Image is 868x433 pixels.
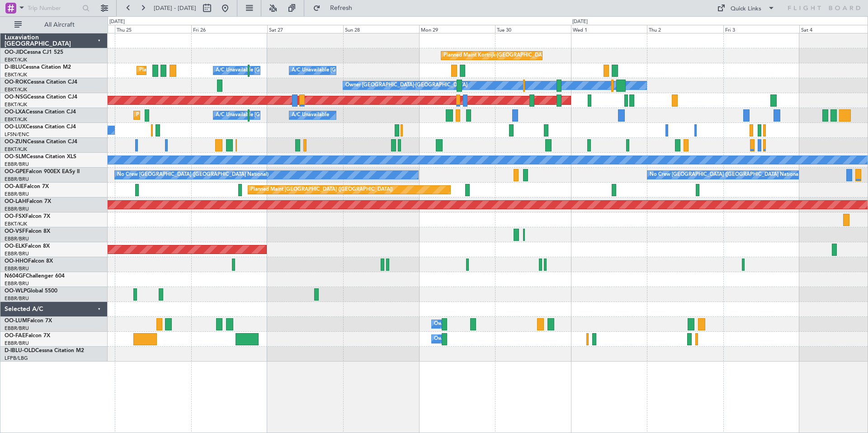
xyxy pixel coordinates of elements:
[115,25,191,33] div: Thu 25
[5,146,27,153] a: EBKT/KJK
[5,109,76,115] a: OO-LXACessna Citation CJ4
[5,191,29,198] a: EBBR/BRU
[5,273,65,279] a: N604GFChallenger 604
[5,295,29,302] a: EBBR/BRU
[5,340,29,347] a: EBBR/BRU
[139,64,240,77] div: Planned Maint Nice ([GEOGRAPHIC_DATA])
[5,101,27,108] a: EBKT/KJK
[5,169,80,174] a: OO-GPEFalcon 900EX EASy II
[5,109,26,115] span: OO-LXA
[267,25,343,33] div: Sat 27
[5,348,84,353] a: D-IBLU-OLDCessna Citation M2
[5,50,24,55] span: OO-JID
[731,5,761,14] div: Quick Links
[5,154,26,160] span: OO-SLM
[216,64,384,77] div: A/C Unavailable [GEOGRAPHIC_DATA] ([GEOGRAPHIC_DATA] National)
[10,18,98,32] button: All Aircraft
[5,184,49,189] a: OO-AIEFalcon 7X
[109,18,125,26] div: [DATE]
[345,79,467,92] div: Owner [GEOGRAPHIC_DATA]-[GEOGRAPHIC_DATA]
[5,259,53,264] a: OO-HHOFalcon 8X
[5,139,77,145] a: OO-ZUNCessna Citation CJ4
[322,5,360,11] span: Refresh
[5,139,27,145] span: OO-ZUN
[343,25,419,33] div: Sun 28
[5,244,50,249] a: OO-ELKFalcon 8X
[5,184,24,189] span: OO-AIE
[443,49,549,62] div: Planned Maint Kortrijk-[GEOGRAPHIC_DATA]
[5,280,29,287] a: EBBR/BRU
[647,25,723,33] div: Thu 2
[5,325,29,332] a: EBBR/BRU
[28,1,80,15] input: Trip Number
[5,169,26,174] span: OO-GPE
[250,183,393,197] div: Planned Maint [GEOGRAPHIC_DATA] ([GEOGRAPHIC_DATA])
[5,50,63,55] a: OO-JIDCessna CJ1 525
[434,317,495,331] div: Owner Melsbroek Air Base
[5,176,29,183] a: EBBR/BRU
[216,108,384,122] div: A/C Unavailable [GEOGRAPHIC_DATA] ([GEOGRAPHIC_DATA] National)
[5,65,22,70] span: D-IBLU
[5,348,35,353] span: D-IBLU-OLD
[5,65,71,70] a: D-IBLUCessna Citation M2
[5,116,27,123] a: EBKT/KJK
[5,288,57,294] a: OO-WLPGlobal 5500
[191,25,267,33] div: Fri 26
[5,273,26,279] span: N604GF
[5,235,29,242] a: EBBR/BRU
[5,333,25,339] span: OO-FAE
[5,161,29,168] a: EBBR/BRU
[5,71,27,78] a: EBKT/KJK
[5,318,52,324] a: OO-LUMFalcon 7X
[495,25,571,33] div: Tue 30
[292,64,436,77] div: A/C Unavailable [GEOGRAPHIC_DATA]-[GEOGRAPHIC_DATA]
[434,332,495,346] div: Owner Melsbroek Air Base
[5,94,77,100] a: OO-NSGCessna Citation CJ4
[5,244,25,249] span: OO-ELK
[5,206,29,212] a: EBBR/BRU
[5,214,50,219] a: OO-FSXFalcon 7X
[5,250,29,257] a: EBBR/BRU
[5,221,27,227] a: EBKT/KJK
[5,56,27,63] a: EBKT/KJK
[136,108,241,122] div: Planned Maint Kortrijk-[GEOGRAPHIC_DATA]
[5,265,29,272] a: EBBR/BRU
[5,80,27,85] span: OO-ROK
[5,124,76,130] a: OO-LUXCessna Citation CJ4
[5,131,29,138] a: LFSN/ENC
[292,108,329,122] div: A/C Unavailable
[5,318,27,324] span: OO-LUM
[5,229,25,234] span: OO-VSF
[5,154,76,160] a: OO-SLMCessna Citation XLS
[5,80,77,85] a: OO-ROKCessna Citation CJ4
[154,4,196,12] span: [DATE] - [DATE]
[5,124,26,130] span: OO-LUX
[5,86,27,93] a: EBKT/KJK
[5,288,27,294] span: OO-WLP
[309,1,363,15] button: Refresh
[5,199,26,204] span: OO-LAH
[712,1,779,15] button: Quick Links
[117,168,269,182] div: No Crew [GEOGRAPHIC_DATA] ([GEOGRAPHIC_DATA] National)
[5,355,28,362] a: LFPB/LBG
[650,168,801,182] div: No Crew [GEOGRAPHIC_DATA] ([GEOGRAPHIC_DATA] National)
[5,333,50,339] a: OO-FAEFalcon 7X
[419,25,495,33] div: Mon 29
[5,229,50,234] a: OO-VSFFalcon 8X
[723,25,799,33] div: Fri 3
[572,18,588,26] div: [DATE]
[5,199,51,204] a: OO-LAHFalcon 7X
[5,94,27,100] span: OO-NSG
[24,22,95,28] span: All Aircraft
[5,259,28,264] span: OO-HHO
[5,214,25,219] span: OO-FSX
[571,25,647,33] div: Wed 1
